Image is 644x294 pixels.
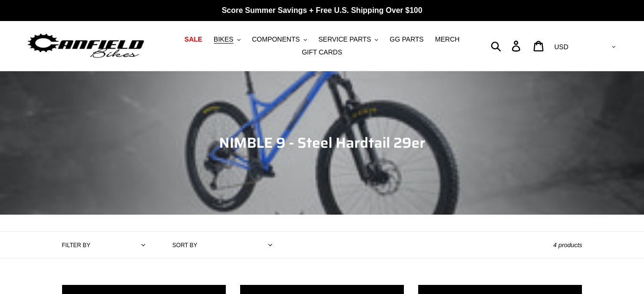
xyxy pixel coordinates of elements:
span: BIKES [214,35,233,44]
label: Sort by [172,241,197,250]
span: 4 products [553,241,582,249]
button: COMPONENTS [247,33,312,46]
span: SERVICE PARTS [318,35,371,44]
label: Filter by [62,241,91,250]
span: MERCH [435,35,459,44]
button: SERVICE PARTS [314,33,383,46]
span: NIMBLE 9 - Steel Hardtail 29er [219,131,425,154]
span: GIFT CARDS [302,48,342,56]
a: GG PARTS [385,33,428,46]
a: MERCH [430,33,464,46]
a: GIFT CARDS [297,46,347,59]
a: SALE [179,33,207,46]
span: COMPONENTS [252,35,300,44]
span: SALE [184,35,202,44]
button: BIKES [209,33,245,46]
img: Canfield Bikes [26,31,146,61]
span: GG PARTS [390,35,423,44]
